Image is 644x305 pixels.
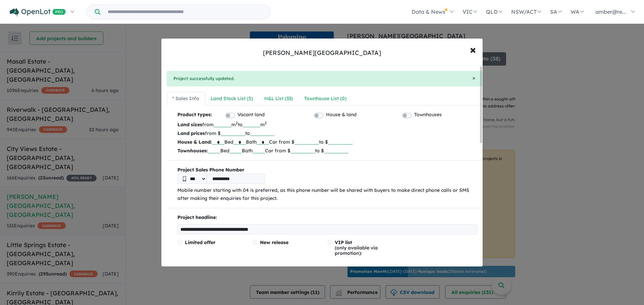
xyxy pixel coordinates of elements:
sup: 2 [265,121,267,125]
b: Project Sales Phone Number [177,166,477,174]
b: Land sizes [177,122,202,128]
p: from $ to [177,129,477,138]
input: Try estate name, suburb, builder or developer [102,5,269,19]
p: Project headline: [177,214,477,222]
b: Product types: [177,111,212,120]
div: Project successfully updated. [167,71,482,86]
span: amber@re... [595,8,626,15]
p: Mobile number starting with 04 is preferred, as this phone number will be shared with buyers to m... [177,186,477,203]
span: × [472,74,476,82]
p: Bed Bath Car from $ to $ [177,146,477,155]
div: Land Stock List ( 5 ) [211,95,253,103]
span: Limited offer [185,239,215,245]
img: Phone icon [183,176,186,181]
label: Vacant land [237,111,265,119]
span: × [470,42,476,57]
label: House & land [326,111,357,119]
sup: 2 [236,121,238,125]
img: Openlot PRO Logo White [10,8,66,16]
b: Townhouses: [177,148,208,154]
span: (only available via promotion): [335,239,378,256]
div: H&L List ( 33 ) [264,95,293,103]
span: New release [260,239,288,245]
b: Land prices [177,130,205,136]
button: Close [472,75,476,81]
div: Townhouse List ( 0 ) [304,95,346,103]
label: Townhouses [414,111,442,119]
p: Bed Bath Car from $ to $ [177,138,477,146]
b: House & Land: [177,139,212,145]
div: [PERSON_NAME][GEOGRAPHIC_DATA] [263,49,381,57]
span: VIP list [335,239,352,245]
p: from m to m [177,120,477,129]
div: * Sales Info [172,95,199,103]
